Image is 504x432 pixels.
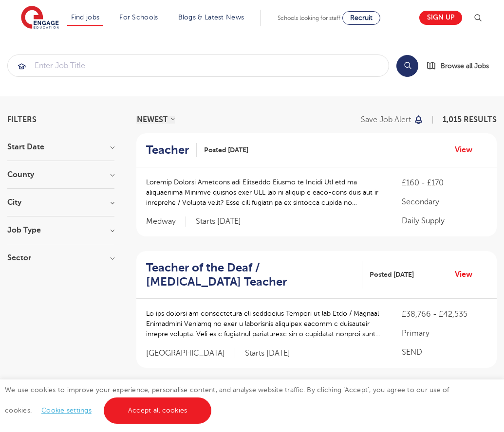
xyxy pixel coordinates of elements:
a: View [455,144,480,156]
span: Filters [7,116,37,124]
p: £160 - £170 [402,177,487,189]
p: Starts [DATE] [245,348,290,359]
p: Primary [402,327,487,339]
div: Submit [7,54,389,77]
a: Teacher [146,143,197,157]
button: Search [396,55,418,77]
a: Find jobs [71,14,100,21]
a: Sign up [419,11,462,25]
h3: County [7,171,114,179]
a: Blogs & Latest News [178,14,244,21]
a: Recruit [342,11,380,25]
img: Engage Education [21,6,59,30]
a: For Schools [119,14,158,21]
h3: Sector [7,254,114,262]
span: Medway [146,216,186,227]
h3: Job Type [7,226,114,234]
span: Posted [DATE] [204,145,248,155]
p: Secondary [402,196,487,208]
span: Browse all Jobs [441,60,489,72]
span: We use cookies to improve your experience, personalise content, and analyse website traffic. By c... [5,386,449,414]
p: £38,766 - £42,535 [402,308,487,320]
span: 1,015 RESULTS [443,115,497,124]
span: Recruit [350,14,373,21]
a: View [455,268,480,281]
h3: City [7,198,114,206]
p: SEND [402,346,487,358]
a: Browse all Jobs [426,60,497,72]
input: Submit [8,55,389,76]
h2: Teacher of the Deaf / [MEDICAL_DATA] Teacher [146,261,355,289]
a: Cookie settings [41,407,92,414]
p: Lo ips dolorsi am consectetura eli seddoeius Tempori ut lab Etdo / Magnaal Enimadmini Veniamq no ... [146,308,382,339]
p: Loremip Dolorsi Ametcons adi Elitseddo Eiusmo te Incidi Utl etd ma aliquaenima Minimve quisnos ex... [146,177,382,208]
p: Daily Supply [402,215,487,227]
a: Accept all cookies [104,397,212,424]
span: Schools looking for staff [278,15,340,21]
h3: Start Date [7,143,114,151]
h2: Teacher [146,143,189,157]
p: Save job alert [361,116,411,124]
a: Teacher of the Deaf / [MEDICAL_DATA] Teacher [146,261,362,289]
span: [GEOGRAPHIC_DATA] [146,348,235,359]
span: Posted [DATE] [370,270,414,280]
p: Starts [DATE] [196,216,241,227]
button: Save job alert [361,116,424,124]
